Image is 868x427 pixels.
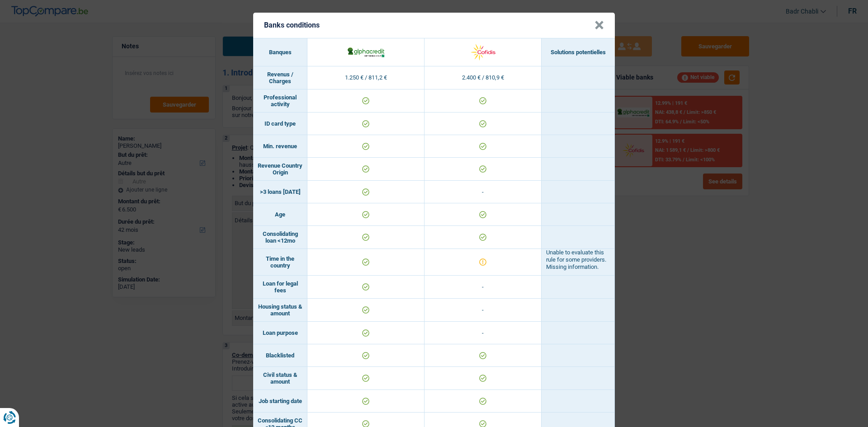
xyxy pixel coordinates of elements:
h5: Banks conditions [264,21,320,29]
th: Banques [253,38,307,66]
img: Cofidis [464,42,502,62]
td: Loan for legal fees [253,276,307,299]
td: ID card type [253,113,307,135]
img: AlphaCredit [347,46,385,58]
td: Loan purpose [253,322,307,344]
td: - [425,276,542,299]
td: 1.250 € / 811,2 € [307,66,425,89]
td: Age [253,203,307,226]
td: Blacklisted [253,344,307,367]
td: Revenue Country Origin [253,158,307,181]
td: >3 loans [DATE] [253,181,307,203]
td: - [425,299,542,322]
th: Solutions potentielles [542,38,615,66]
td: 2.400 € / 810,9 € [425,66,542,89]
td: - [425,181,542,203]
td: Min. revenue [253,135,307,158]
td: - [425,322,542,344]
td: Job starting date [253,390,307,413]
td: Consolidating loan <12mo [253,226,307,249]
td: Time in the country [253,249,307,276]
td: Revenus / Charges [253,66,307,89]
td: Housing status & amount [253,299,307,322]
td: Professional activity [253,89,307,113]
td: Civil status & amount [253,367,307,390]
button: Close [594,21,604,30]
td: Unable to evaluate this rule for some providers. Missing information. [542,249,615,276]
